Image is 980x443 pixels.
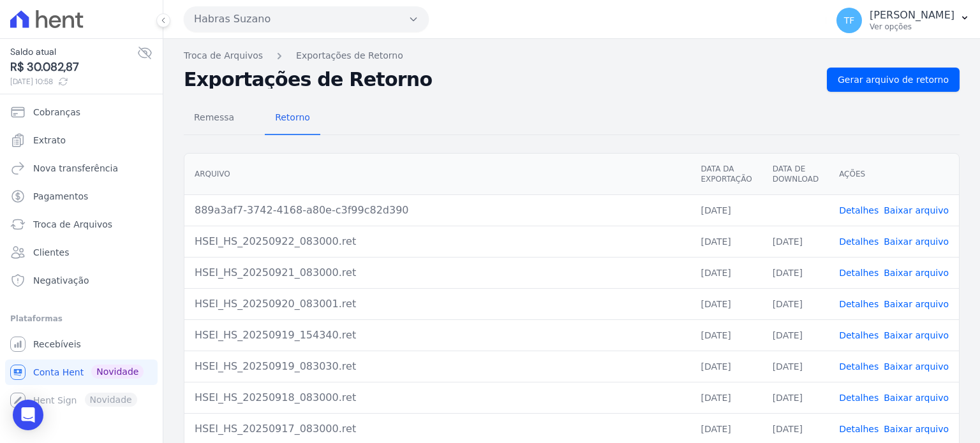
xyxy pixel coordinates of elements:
a: Nova transferência [5,156,158,181]
a: Detalhes [839,236,879,247]
p: Ver opções [870,22,954,32]
td: [DATE] [690,382,762,413]
span: Nova transferência [33,162,118,175]
td: [DATE] [690,226,762,257]
span: Clientes [33,246,69,259]
td: [DATE] [762,257,829,288]
a: Detalhes [839,361,879,372]
a: Detalhes [839,299,879,309]
div: HSEI_HS_20250917_083000.ret [195,421,680,437]
th: Arquivo [184,154,690,195]
span: R$ 30.082,87 [10,59,137,76]
nav: Sidebar [10,99,152,413]
div: HSEI_HS_20250922_083000.ret [195,234,680,249]
nav: Breadcrumb [184,49,960,62]
a: Exportações de Retorno [296,49,403,62]
span: Recebíveis [33,338,81,351]
div: HSEI_HS_20250921_083000.ret [195,265,680,280]
a: Cobranças [5,99,158,125]
td: [DATE] [762,351,829,382]
button: TF [PERSON_NAME] Ver opções [826,3,980,38]
div: HSEI_HS_20250919_083030.ret [195,359,680,374]
span: Negativação [33,274,89,287]
div: Plataformas [10,311,152,326]
span: TF [844,16,855,25]
td: [DATE] [690,351,762,382]
span: Gerar arquivo de retorno [838,73,949,86]
td: [DATE] [690,319,762,351]
div: HSEI_HS_20250918_083000.ret [195,390,680,405]
span: Conta Hent [33,366,84,379]
div: HSEI_HS_20250919_154340.ret [195,328,680,343]
span: Retorno [267,105,318,130]
a: Troca de Arquivos [5,212,158,237]
a: Gerar arquivo de retorno [827,68,960,92]
a: Remessa [184,102,244,135]
a: Baixar arquivo [884,393,949,403]
a: Detalhes [839,205,879,215]
div: 889a3af7-3742-4168-a80e-c3f99c82d390 [195,203,680,218]
span: [DATE] 10:58 [10,76,137,87]
span: Extrato [33,134,66,147]
th: Ações [829,154,959,195]
td: [DATE] [690,288,762,319]
a: Detalhes [839,424,879,434]
a: Conta Hent Novidade [5,359,158,385]
span: Saldo atual [10,45,137,59]
th: Data de Download [762,154,829,195]
a: Clientes [5,240,158,265]
p: [PERSON_NAME] [870,9,954,22]
a: Baixar arquivo [884,236,949,247]
td: [DATE] [690,194,762,226]
a: Baixar arquivo [884,268,949,278]
a: Baixar arquivo [884,424,949,434]
a: Negativação [5,268,158,293]
span: Troca de Arquivos [33,218,112,231]
a: Baixar arquivo [884,205,949,215]
div: Open Intercom Messenger [13,400,43,430]
td: [DATE] [762,288,829,319]
a: Troca de Arquivos [184,49,263,62]
span: Cobranças [33,106,80,119]
span: Remessa [186,105,242,130]
h2: Exportações de Retorno [184,71,817,89]
td: [DATE] [762,226,829,257]
a: Extrato [5,127,158,153]
td: [DATE] [762,319,829,351]
th: Data da Exportação [690,154,762,195]
a: Detalhes [839,393,879,403]
button: Habras Suzano [184,6,429,32]
a: Recebíveis [5,331,158,357]
a: Pagamentos [5,184,158,209]
a: Baixar arquivo [884,361,949,372]
td: [DATE] [762,382,829,413]
span: Pagamentos [33,190,88,203]
div: HSEI_HS_20250920_083001.ret [195,296,680,312]
a: Detalhes [839,330,879,340]
td: [DATE] [690,257,762,288]
span: Novidade [91,365,144,379]
a: Retorno [265,102,320,135]
a: Detalhes [839,268,879,278]
a: Baixar arquivo [884,299,949,309]
a: Baixar arquivo [884,330,949,340]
